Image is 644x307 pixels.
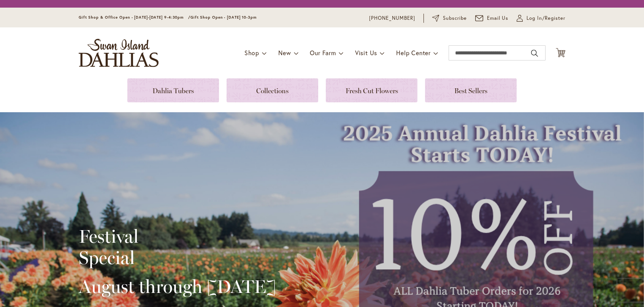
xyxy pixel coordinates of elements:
span: Gift Shop Open - [DATE] 10-3pm [190,15,257,20]
h2: August through [DATE] [79,276,276,297]
h2: Festival Special [79,226,276,268]
a: Subscribe [432,14,467,22]
span: Gift Shop & Office Open - [DATE]-[DATE] 9-4:30pm / [79,15,190,20]
button: Search [531,47,538,59]
span: Shop [244,49,259,57]
span: New [278,49,291,57]
span: Subscribe [443,14,467,22]
a: Email Us [475,14,509,22]
span: Visit Us [355,49,377,57]
span: Log In/Register [527,14,565,22]
a: [PHONE_NUMBER] [369,14,415,22]
span: Our Farm [310,49,336,57]
a: store logo [79,39,159,67]
span: Email Us [487,14,509,22]
span: Help Center [396,49,431,57]
a: Log In/Register [517,14,565,22]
